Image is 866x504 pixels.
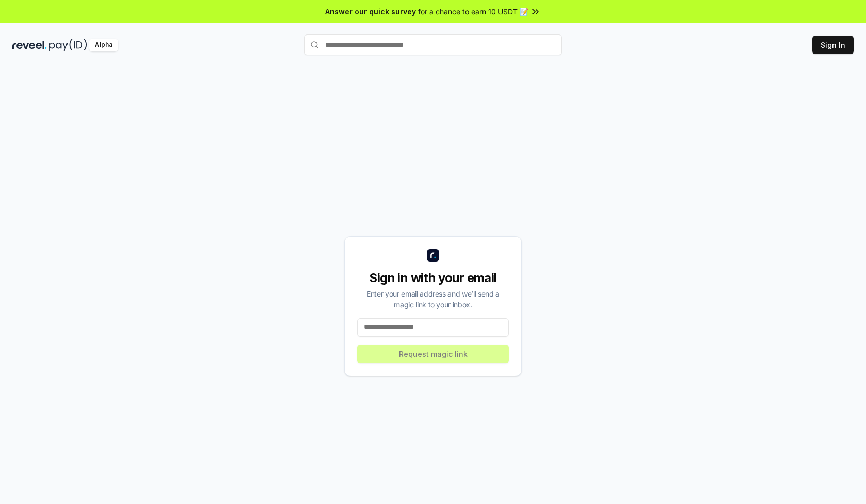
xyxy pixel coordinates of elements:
[357,270,509,286] div: Sign in with your email
[12,39,47,51] img: reveel_dark
[812,36,854,54] button: Sign In
[49,39,87,51] img: pay_id
[89,39,118,51] div: Alpha
[357,288,509,310] div: Enter your email address and we’ll send a magic link to your inbox.
[418,6,528,17] span: for a chance to earn 10 USDT 📝
[427,249,439,262] img: logo_small
[325,6,416,17] span: Answer our quick survey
